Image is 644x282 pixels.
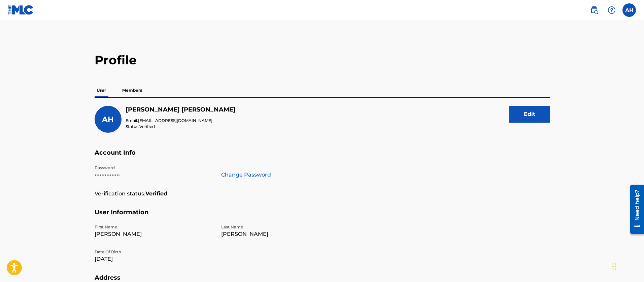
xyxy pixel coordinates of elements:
span: AH [102,115,114,124]
span: Verified [139,124,155,129]
h5: Alicia Harvey-Vetrone [126,106,236,114]
p: Status: [126,124,236,130]
p: ••••••••••••••• [95,171,213,179]
p: User [95,83,108,97]
p: [PERSON_NAME] [221,230,340,238]
span: [EMAIL_ADDRESS][DOMAIN_NAME] [138,118,212,123]
button: Edit [509,106,550,123]
a: Public Search [587,3,601,17]
img: search [590,6,598,14]
p: Email: [126,118,236,124]
p: [PERSON_NAME] [95,230,213,238]
h5: User Information [95,209,550,224]
p: Last Name [221,224,340,230]
p: First Name [95,224,213,230]
div: Help [605,3,618,17]
img: MLC Logo [8,5,34,15]
p: Verification status: [95,190,145,198]
a: Change Password [221,171,271,179]
h5: Account Info [95,149,550,165]
p: Password [95,165,213,171]
iframe: Resource Center [625,182,644,236]
div: Drag [612,256,616,277]
p: Date Of Birth [95,249,213,255]
strong: Verified [145,190,167,198]
div: User Menu [622,3,636,17]
p: Members [120,83,144,97]
h2: Profile [95,53,550,68]
p: [DATE] [95,255,213,263]
iframe: Chat Widget [610,250,644,282]
img: help [608,6,616,14]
